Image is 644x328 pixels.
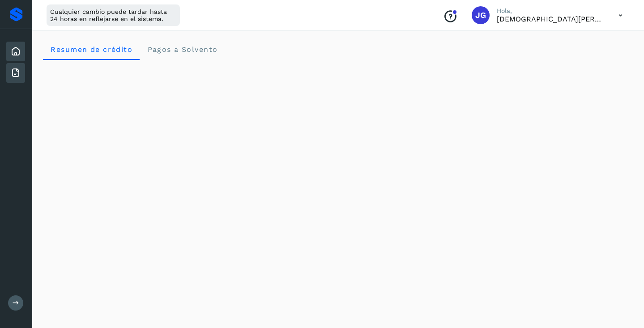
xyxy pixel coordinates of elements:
[6,63,25,83] div: Facturas
[50,45,132,54] span: Resumen de crédito
[147,45,218,54] span: Pagos a Solvento
[497,15,604,23] p: Jesus Gerardo Lozano
[497,7,604,15] p: Hola,
[47,4,180,26] div: Cualquier cambio puede tardar hasta 24 horas en reflejarse en el sistema.
[6,42,25,61] div: Inicio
